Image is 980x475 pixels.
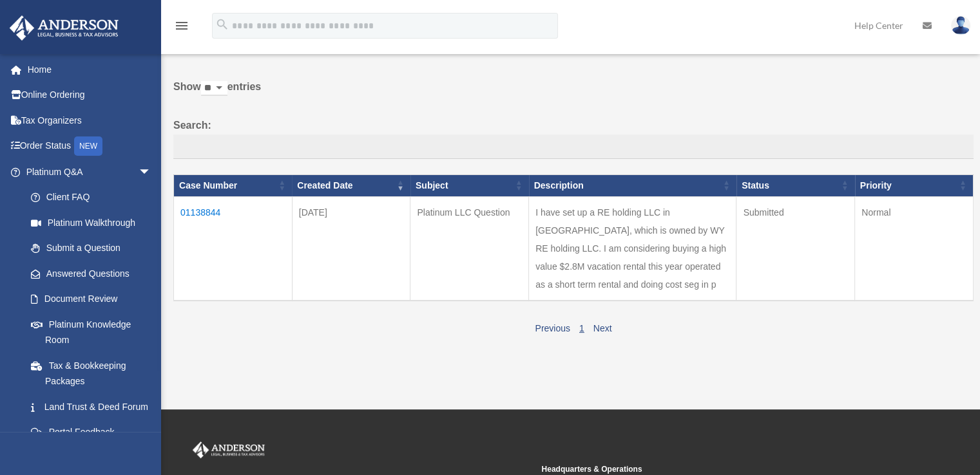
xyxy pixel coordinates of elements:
[410,174,529,196] th: Subject: activate to sort column ascending
[18,394,164,420] a: Land Trust & Deed Forum
[74,136,102,156] div: NEW
[18,312,164,353] a: Platinum Knowledge Room
[18,261,158,286] a: Answered Questions
[201,81,227,96] select: Showentries
[529,196,736,301] td: I have set up a RE holding LLC in [GEOGRAPHIC_DATA], which is owned by WY RE holding LLC. I am co...
[292,196,410,301] td: [DATE]
[9,57,171,82] a: Home
[535,323,570,333] a: Previous
[174,18,189,33] i: menu
[6,15,122,41] img: Anderson Advisors Platinum Portal
[9,133,171,160] a: Order StatusNEW
[951,16,970,35] img: User Pic
[9,82,171,108] a: Online Ordering
[736,196,855,301] td: Submitted
[9,107,171,133] a: Tax Organizers
[174,196,293,301] td: 01138844
[215,17,229,32] i: search
[9,159,164,185] a: Platinum Q&Aarrow_drop_down
[410,196,529,301] td: Platinum LLC Question
[18,210,164,236] a: Platinum Walkthrough
[18,353,164,394] a: Tax & Bookkeeping Packages
[18,236,164,261] a: Submit a Question
[173,78,974,109] label: Show entries
[18,185,164,210] a: Client FAQ
[529,174,736,196] th: Description: activate to sort column ascending
[292,174,410,196] th: Created Date: activate to sort column ascending
[855,174,974,196] th: Priority: activate to sort column ascending
[174,174,293,196] th: Case Number: activate to sort column ascending
[18,286,164,312] a: Document Review
[190,442,267,458] img: Anderson Advisors Platinum Portal
[593,323,612,333] a: Next
[139,159,164,185] span: arrow_drop_down
[173,116,974,159] label: Search:
[18,420,164,445] a: Portal Feedback
[736,174,855,196] th: Status: activate to sort column ascending
[174,23,189,33] a: menu
[173,135,974,159] input: Search:
[579,323,584,333] a: 1
[855,196,974,301] td: Normal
